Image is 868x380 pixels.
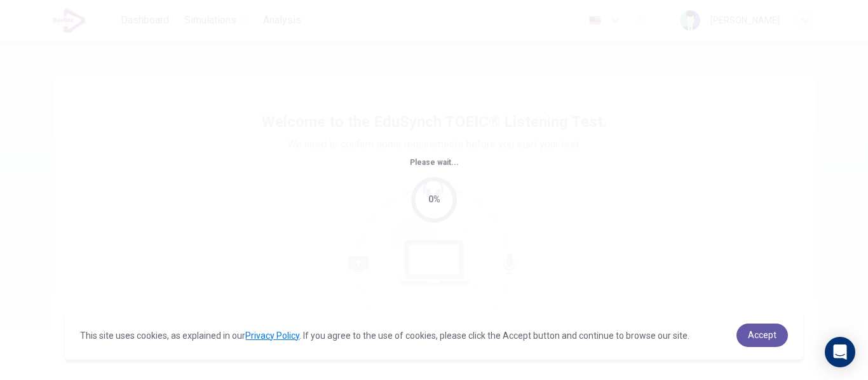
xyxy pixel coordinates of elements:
[65,311,803,360] div: cookieconsent
[748,330,776,340] span: Accept
[245,331,299,341] a: Privacy Policy
[80,331,689,341] span: This site uses cookies, as explained in our . If you agree to the use of cookies, please click th...
[428,192,440,207] div: 0%
[410,158,459,167] span: Please wait...
[736,324,788,347] a: dismiss cookie message
[825,337,855,367] div: Open Intercom Messenger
